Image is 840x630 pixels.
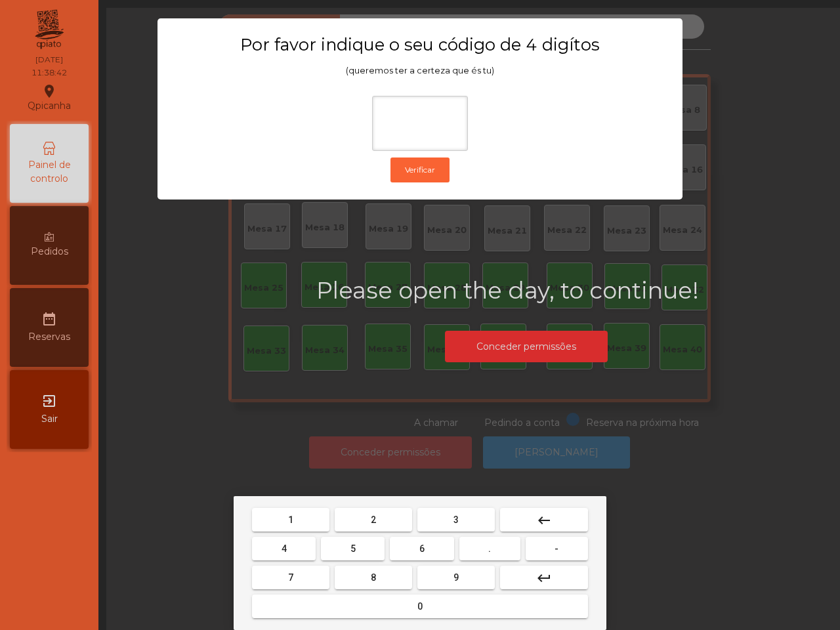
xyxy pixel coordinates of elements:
span: 5 [350,543,356,554]
button: 9 [417,566,495,589]
button: - [526,537,588,560]
button: 8 [335,566,412,589]
span: 6 [419,543,425,554]
span: 3 [453,514,459,525]
mat-icon: keyboard_backspace [536,513,552,528]
span: 0 [417,601,423,612]
span: 7 [288,572,293,583]
button: Verificar [390,157,450,182]
button: 5 [321,537,385,560]
button: 0 [252,595,588,618]
button: 6 [390,537,453,560]
button: 2 [335,508,412,532]
h3: Por favor indique o seu código de 4 digítos [183,34,657,55]
button: 3 [417,508,495,532]
span: 2 [371,514,376,525]
button: 7 [252,566,329,589]
button: 1 [252,508,329,532]
span: - [555,543,558,554]
span: 4 [282,543,287,554]
span: 1 [288,514,293,525]
button: 4 [252,537,316,560]
span: (queremos ter a certeza que és tu) [346,66,494,75]
span: 8 [371,572,376,583]
span: . [488,543,491,554]
button: . [459,537,520,560]
mat-icon: keyboard_return [536,570,552,586]
span: 9 [453,572,459,583]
